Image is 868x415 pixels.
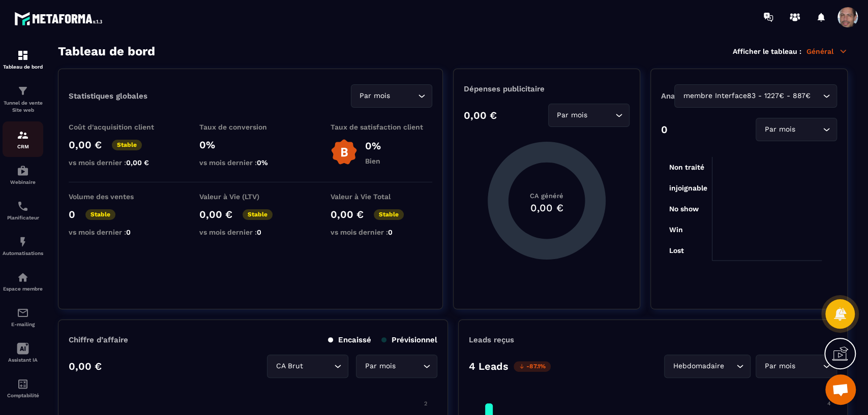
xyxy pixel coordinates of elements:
a: formationformationCRM [3,121,43,157]
span: Par mois [555,110,590,121]
span: Par mois [363,361,398,372]
img: automations [17,271,29,283]
input: Search for option [726,361,734,372]
p: Valeur à Vie Total [331,193,432,201]
p: Tableau de bord [3,64,43,70]
p: Taux de satisfaction client [331,123,432,131]
img: email [17,307,29,319]
img: b-badge-o.b3b20ee6.svg [331,139,357,166]
p: vs mois dernier : [331,228,432,236]
a: emailemailE-mailing [3,299,43,335]
p: Leads reçus [469,335,514,344]
p: vs mois dernier : [69,228,170,236]
p: Encaissé [328,335,371,344]
p: Statistiques globales [69,91,147,101]
input: Search for option [590,110,613,121]
p: E-mailing [3,322,43,327]
p: vs mois dernier : [69,158,170,167]
img: formation [17,49,29,61]
p: 0 [69,208,75,220]
p: Comptabilité [3,393,43,398]
span: membre Interface83 - 1227€ - 887€ [681,90,813,102]
p: 0,00 € [69,360,102,372]
div: Search for option [756,118,837,141]
p: Planificateur [3,215,43,220]
p: 0,00 € [331,208,364,220]
div: Search for option [356,355,437,378]
span: Par mois [357,90,393,102]
a: automationsautomationsAutomatisations [3,228,43,264]
a: schedulerschedulerPlanificateur [3,193,43,228]
p: Automatisations [3,250,43,256]
span: Par mois [762,124,797,135]
span: Par mois [762,361,797,372]
span: 0 [257,228,261,236]
p: 0,00 € [199,208,232,220]
div: Search for option [756,355,837,378]
tspan: Non traité [669,163,704,171]
tspan: injoignable [669,184,707,193]
p: Assistant IA [3,357,43,363]
input: Search for option [797,361,820,372]
p: Bien [365,157,381,165]
p: Prévisionnel [381,335,437,344]
tspan: No show [669,205,699,213]
p: Taux de conversion [199,123,301,131]
tspan: 4 [827,400,831,407]
p: Volume des ventes [69,193,170,201]
a: automationsautomationsEspace membre [3,264,43,299]
p: 0 [661,123,668,136]
p: Stable [243,209,273,220]
input: Search for option [393,90,415,102]
p: CRM [3,144,43,149]
img: formation [17,129,29,141]
span: 0% [257,158,268,167]
p: Stable [374,209,404,220]
p: vs mois dernier : [199,228,301,236]
p: vs mois dernier : [199,158,301,167]
p: Tunnel de vente Site web [3,100,43,114]
div: Search for option [664,355,751,378]
a: accountantaccountantComptabilité [3,370,43,406]
div: Ouvrir le chat [825,374,856,405]
span: Hebdomadaire [671,361,726,372]
p: Afficher le tableau : [733,47,801,55]
img: logo [14,9,106,28]
p: 0,00 € [464,109,497,121]
a: automationsautomationsWebinaire [3,157,43,193]
tspan: 2 [424,400,427,407]
a: formationformationTableau de bord [3,42,43,77]
a: Assistant IA [3,335,43,370]
img: formation [17,85,29,97]
p: Valeur à Vie (LTV) [199,193,301,201]
input: Search for option [398,361,421,372]
a: formationformationTunnel de vente Site web [3,77,43,121]
p: Stable [112,140,142,150]
p: Webinaire [3,179,43,185]
p: Dépenses publicitaire [464,84,630,93]
p: Espace membre [3,286,43,292]
span: 0,00 € [126,158,149,167]
span: 0 [126,228,131,236]
img: scheduler [17,200,29,212]
p: 0,00 € [69,139,102,151]
img: automations [17,165,29,177]
h3: Tableau de bord [58,44,155,58]
span: 0 [388,228,393,236]
input: Search for option [813,90,820,102]
div: Search for option [267,355,348,378]
input: Search for option [797,124,820,135]
p: Chiffre d’affaire [69,335,128,344]
img: automations [17,236,29,248]
div: Search for option [351,84,432,108]
p: Général [806,47,848,56]
p: Stable [85,209,115,220]
input: Search for option [305,361,332,372]
p: Analyse des Leads [661,91,749,101]
div: Search for option [548,104,630,127]
div: Search for option [674,84,837,108]
span: CA Brut [274,361,305,372]
p: 0% [199,139,301,151]
p: -87.1% [514,361,551,372]
tspan: Lost [669,246,684,254]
